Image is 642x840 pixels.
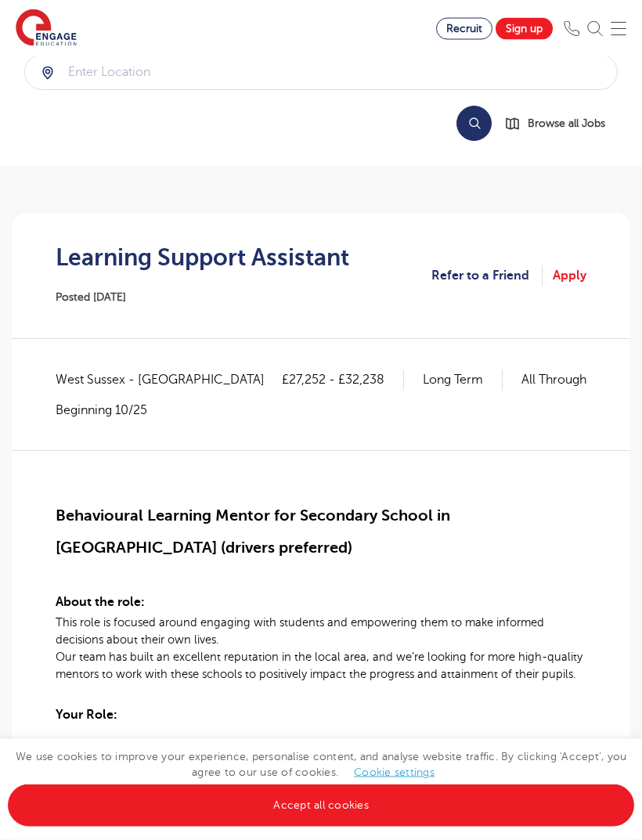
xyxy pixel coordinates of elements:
[8,784,634,827] a: Accept all cookies
[496,18,553,40] a: Sign up
[56,292,126,304] span: Posted [DATE]
[56,507,450,557] span: Behavioural Learning Mentor for Secondary School in [GEOGRAPHIC_DATA] (drivers preferred)
[521,370,586,391] p: All Through
[56,245,349,272] h1: Learning Support Assistant
[611,21,626,37] img: Mobile Menu
[56,596,145,610] span: About the role:
[504,115,618,133] a: Browse all Jobs
[8,751,634,811] span: We use cookies to improve your experience, personalise content, and analyse website traffic. By c...
[431,266,543,287] a: Refer to a Friend
[282,370,404,391] p: £27,252 - £32,238
[436,18,492,40] a: Recruit
[24,55,618,91] div: Submit
[587,21,603,37] img: Search
[56,370,280,391] span: West Sussex - [GEOGRAPHIC_DATA]
[56,651,582,681] span: Our team has built an excellent reputation in the local area, and we’re looking for more high-qua...
[16,9,77,49] img: Engage Education
[25,56,617,90] input: Submit
[56,402,280,420] p: Beginning 10/25
[56,708,117,723] span: Your Role:
[354,766,435,778] a: Cookie settings
[423,370,503,391] p: Long Term
[56,617,544,647] span: This role is focused around engaging with students and empowering them to make informed decisions...
[528,115,605,133] span: Browse all Jobs
[446,23,482,34] span: Recruit
[456,106,492,142] button: Search
[564,21,579,37] img: Phone
[553,266,586,287] a: Apply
